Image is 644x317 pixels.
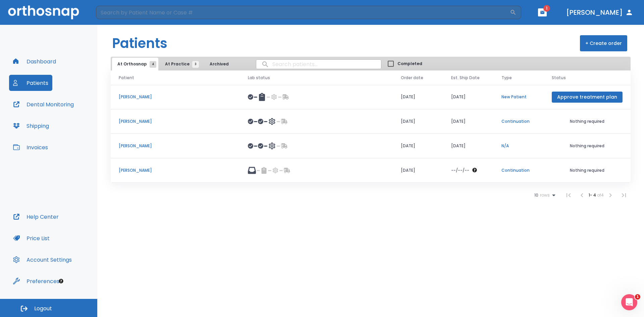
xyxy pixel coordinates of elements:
[451,167,469,173] p: --/--/--
[501,75,512,81] span: Type
[552,92,623,103] button: Approve treatment plan
[9,53,60,69] button: Dashboard
[58,278,64,284] div: Tooltip anchor
[117,61,153,67] span: At Orthosnap
[393,134,443,158] td: [DATE]
[150,61,156,68] span: 4
[397,61,422,67] span: Completed
[552,118,623,124] p: Nothing required
[119,143,232,149] p: [PERSON_NAME]
[393,109,443,134] td: [DATE]
[9,139,52,155] button: Invoices
[443,109,493,134] td: [DATE]
[635,294,640,300] span: 1
[621,294,637,310] iframe: Intercom live chat
[9,273,63,289] button: Preferences
[256,58,381,71] input: search
[501,167,536,173] p: Continuation
[119,94,232,100] p: [PERSON_NAME]
[543,5,550,12] span: 1
[401,75,423,81] span: Order date
[202,58,236,70] button: Archived
[580,35,627,51] button: + Create order
[119,118,232,124] p: [PERSON_NAME]
[552,143,623,149] p: Nothing required
[443,85,493,109] td: [DATE]
[393,158,443,183] td: [DATE]
[119,167,232,173] p: [PERSON_NAME]
[501,143,536,149] p: N/A
[9,209,63,225] button: Help Center
[501,118,536,124] p: Continuation
[112,33,167,53] h1: Patients
[393,85,443,109] td: [DATE]
[451,167,485,173] div: The date will be available after approving treatment plan
[597,192,604,198] span: of 4
[534,193,538,198] span: 10
[8,5,79,19] img: Orthosnap
[9,230,54,246] button: Price List
[9,96,78,112] button: Dental Monitoring
[443,134,493,158] td: [DATE]
[451,75,480,81] span: Est. Ship Date
[96,6,510,19] input: Search by Patient Name or Case #
[192,61,199,68] span: 3
[9,118,53,134] button: Shipping
[9,252,76,268] button: Account Settings
[112,58,237,70] div: tabs
[34,305,52,312] span: Logout
[9,75,52,91] button: Patients
[119,75,134,81] span: Patient
[165,61,196,67] span: At Practice
[552,75,566,81] span: Status
[538,193,550,198] span: rows
[563,6,636,18] button: [PERSON_NAME]
[501,94,536,100] p: New Patient
[589,192,597,198] span: 1 - 4
[248,75,270,81] span: Lab status
[552,167,623,173] p: Nothing required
